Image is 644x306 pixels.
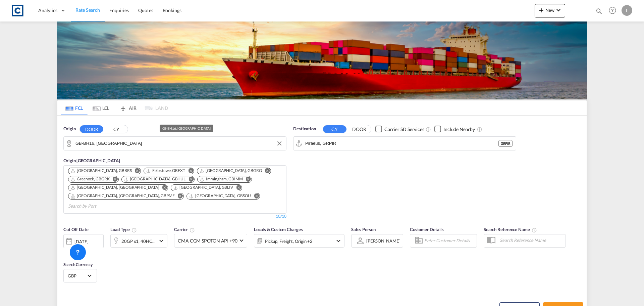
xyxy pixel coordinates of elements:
[366,238,400,244] div: [PERSON_NAME]
[70,176,110,182] div: Greenock, GBGRK
[189,193,253,199] div: Press delete to remove this chip.
[38,7,57,14] span: Analytics
[70,168,132,174] div: Bristol, GBBRS
[184,176,194,183] button: Remove
[63,234,104,248] div: [DATE]
[162,125,211,132] div: GB-BH16, [GEOGRAPHIC_DATA]
[163,7,181,13] span: Bookings
[75,7,100,13] span: Rate Search
[61,100,168,115] md-pagination-wrapper: Use the left and right arrow keys to navigate between tabs
[57,21,587,99] img: LCL+%26+FCL+BACKGROUND.png
[70,168,133,174] div: Press delete to remove this chip.
[250,193,260,200] button: Remove
[174,227,195,232] span: Carrier
[241,176,252,183] button: Remove
[80,125,103,133] button: DOOR
[305,138,498,148] input: Search by Port
[67,271,93,280] md-select: Select Currency: £ GBPUnited Kingdom Pound
[63,262,93,267] span: Search Currency
[434,126,475,133] md-checkbox: Checkbox No Ink
[63,158,120,163] span: Origin [GEOGRAPHIC_DATA]
[124,176,186,182] div: Hull, GBHUL
[334,237,342,245] md-icon: icon-chevron-down
[146,168,186,174] div: Press delete to remove this chip.
[146,168,185,174] div: Felixstowe, GBFXT
[424,236,475,246] input: Enter Customer Details
[158,185,168,191] button: Remove
[595,7,603,17] div: icon-magnify
[200,176,244,182] div: Press delete to remove this chip.
[443,126,475,133] div: Include Nearby
[622,5,632,16] div: L
[110,234,167,248] div: 20GP x1 40HC x1icon-chevron-down
[595,7,603,15] md-icon: icon-magnify
[199,168,263,174] div: Press delete to remove this chip.
[537,6,545,14] md-icon: icon-plus 400-fg
[121,236,156,246] div: 20GP x1 40HC x1
[70,185,159,190] div: London Gateway Port, GBLGP
[70,193,176,199] div: Press delete to remove this chip.
[108,176,118,183] button: Remove
[276,214,286,219] div: 10/10
[477,127,482,132] md-icon: Unchecked: Ignores neighbouring ports when fetching rates.Checked : Includes neighbouring ports w...
[173,193,183,200] button: Remove
[232,185,242,191] button: Remove
[88,100,114,115] md-tab-item: LCL
[75,138,283,148] input: Search by Door
[323,125,346,133] button: CY
[384,126,424,133] div: Carrier SD Services
[265,236,313,246] div: Pickup Freight Origin Origin Custom Factory Stuffing
[537,7,562,13] span: New
[410,227,444,232] span: Customer Details
[63,227,89,232] span: Cut Off Date
[293,126,316,132] span: Destination
[484,227,537,232] span: Search Reference Name
[173,185,234,190] div: Press delete to remove this chip.
[138,7,153,13] span: Quotes
[184,168,194,175] button: Remove
[173,185,233,190] div: Liverpool, GBLIV
[64,137,286,150] md-input-container: GB-BH16, Dorset
[274,138,284,148] button: Clear Input
[63,126,75,132] span: Origin
[347,125,371,133] button: DOOR
[199,168,262,174] div: Grangemouth, GBGRG
[68,201,132,212] input: Search by Port
[607,5,622,17] div: Help
[157,237,165,245] md-icon: icon-chevron-down
[293,137,516,150] md-input-container: Piraeus, GRPIR
[74,238,88,245] div: [DATE]
[131,227,137,233] md-icon: icon-information-outline
[119,104,127,109] md-icon: icon-airplane
[68,273,87,279] span: GBP
[607,5,618,16] span: Help
[70,185,160,190] div: Press delete to remove this chip.
[10,3,25,18] img: 1fdb9190129311efbfaf67cbb4249bed.jpeg
[351,227,376,232] span: Sales Person
[67,166,283,212] md-chips-wrap: Chips container. Use arrow keys to select chips.
[178,237,237,244] span: CMA CGM SPOTON API +90
[426,127,431,132] md-icon: Unchecked: Search for CY (Container Yard) services for all selected carriers.Checked : Search for...
[114,100,141,115] md-tab-item: AIR
[498,140,513,147] div: GRPIR
[554,6,562,14] md-icon: icon-chevron-down
[109,7,129,13] span: Enquiries
[532,227,537,233] md-icon: Your search will be saved by the below given name
[366,236,401,246] md-select: Sales Person: Lauren Prentice
[110,227,137,232] span: Load Type
[189,193,251,199] div: Southampton, GBSOU
[254,234,344,248] div: Pickup Freight Origin Origin Custom Factory Stuffingicon-chevron-down
[130,168,141,175] button: Remove
[535,4,565,17] button: icon-plus 400-fgNewicon-chevron-down
[124,176,187,182] div: Press delete to remove this chip.
[261,168,271,175] button: Remove
[375,126,424,133] md-checkbox: Checkbox No Ink
[70,176,111,182] div: Press delete to remove this chip.
[104,125,128,133] button: CY
[61,100,88,115] md-tab-item: FCL
[254,227,303,232] span: Locals & Custom Charges
[200,176,243,182] div: Immingham, GBIMM
[70,193,175,199] div: Portsmouth, HAM, GBPME
[63,247,68,256] md-datepicker: Select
